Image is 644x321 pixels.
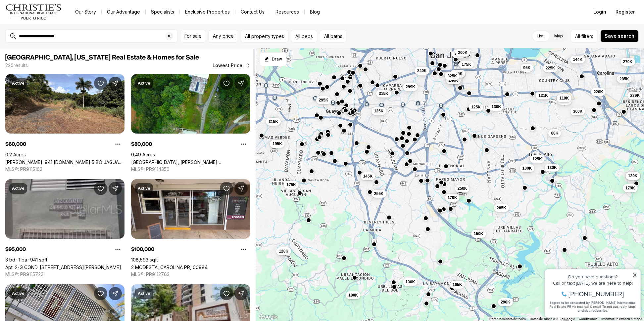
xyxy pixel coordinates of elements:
button: Allfilters [571,30,598,43]
button: Property options [237,243,250,256]
button: Save Property: 844 CARRAIZO [94,287,107,300]
button: 179K [445,194,460,202]
span: 175K [286,182,296,187]
span: Any price [213,33,234,39]
label: Map [549,30,568,42]
span: 325K [447,73,457,79]
button: Register [612,5,639,19]
span: 180K [348,293,358,298]
button: 175K [284,181,299,189]
img: logo [5,4,62,20]
span: 119K [559,96,569,101]
span: 285K [497,205,506,211]
button: Clear search input [165,30,177,42]
span: 250K [457,186,467,191]
a: Resources [270,7,304,17]
a: Specialists [146,7,179,17]
span: 130K [405,279,415,285]
button: 131K [536,92,551,100]
button: 175K [459,60,474,68]
button: For sale [180,30,206,43]
button: 95K [520,64,533,72]
button: 315K [266,118,281,126]
button: All beds [291,30,317,43]
button: 295K [316,96,331,104]
span: 145K [363,174,372,179]
span: Datos del mapa ©2025 Google [530,317,575,321]
button: 298K [498,298,513,306]
span: 300K [573,109,582,114]
button: 225K [450,70,465,78]
button: All property types [241,30,288,43]
button: 100K [557,97,572,105]
button: Save search [600,30,639,42]
button: Share Property [234,287,248,300]
button: 130K [452,50,467,58]
button: 165K [450,281,465,289]
a: Our Story [70,7,101,17]
span: Save search [605,33,634,39]
button: 130K [403,278,418,286]
button: Any price [209,30,238,43]
p: Active [138,186,150,191]
p: Active [12,81,25,86]
span: For sale [184,33,202,39]
span: 130K [491,104,501,109]
a: Our Advantage [102,7,145,17]
span: I agree to be contacted by [PERSON_NAME] International Real Estate PR via text, call & email. To ... [8,41,94,53]
button: 195K [270,140,284,148]
span: 195K [272,141,282,146]
button: All baths [320,30,347,43]
button: Save Property: 2 MODESTA [220,182,233,195]
span: All [575,33,580,40]
span: filters [581,33,593,40]
span: 100K [522,166,532,171]
span: 239K [630,93,640,98]
button: Share Property [109,77,122,90]
button: 325K [445,72,460,80]
span: 131K [538,93,548,98]
button: Login [589,5,610,19]
p: 220 results [5,63,28,68]
button: Share Property [234,182,248,195]
button: 130K [489,103,504,111]
p: Active [12,186,25,191]
span: 298K [501,300,510,305]
button: 80K [548,129,561,137]
button: Property options [237,138,250,151]
button: 285K [494,204,509,212]
span: 315K [379,91,388,96]
button: Property options [111,243,124,256]
button: Save Property: Carr. 941 Km.Hm 5 BO JAGUAS [94,77,107,90]
button: 240K [415,67,429,75]
span: 255K [374,191,383,196]
span: 225K [453,71,463,76]
button: 299K [403,83,418,91]
button: 179K [622,184,637,192]
span: 295K [319,98,328,103]
button: Contact Us [235,7,270,17]
button: Share Property [109,182,122,195]
p: Active [12,291,25,296]
span: 130K [454,51,464,57]
button: Save Property: Calle Modesto COND. BELLO HORIZONTE #1607 [220,287,233,300]
span: [PHONE_NUMBER] [27,31,82,38]
button: 125K [371,107,386,115]
a: Blog [305,7,325,17]
span: 95K [523,65,530,70]
a: Exclusive Properties [180,7,235,17]
button: 250K [455,184,470,192]
button: 285K [617,75,631,83]
button: Share Property [109,287,122,300]
p: Active [138,291,150,296]
a: Apt. 2-G COND. VILLA OLIMPICA #2G, SAN JUAN PR, 00924 [5,264,121,270]
button: 315K [376,90,391,98]
span: Lowest Price [213,63,242,68]
button: 220K [591,88,606,96]
button: 144K [570,56,585,63]
a: 2 MODESTA, CAROLINA PR, 00984 [131,264,208,270]
p: Active [138,81,150,86]
button: 239K [627,92,642,100]
span: 125K [471,104,481,110]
